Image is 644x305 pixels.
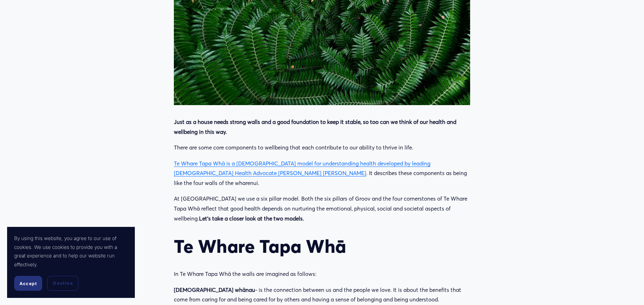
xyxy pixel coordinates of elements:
h2: Te Whare Tapa Whā [174,235,470,257]
p: At [GEOGRAPHIC_DATA] we use a six pillar model. Both the six pillars of Groov and the four corner... [174,194,470,223]
span: Decline [53,280,73,287]
section: Cookie banner [7,227,135,298]
button: Accept [14,276,42,291]
a: Te Whare Tapa Whā is a [DEMOGRAPHIC_DATA] model for understanding health developed by leading [DE... [174,160,430,177]
strong: Let’s take a closer look at the two models. [199,215,304,222]
p: By using this website, you agree to our use of cookies. We use cookies to provide you with a grea... [14,234,128,269]
span: Accept [20,281,37,286]
strong: [DEMOGRAPHIC_DATA] whānau [174,287,255,293]
p: - is the connection between us and the people we love. It is about the benefits that come from ca... [174,285,470,305]
button: Decline [47,276,78,291]
strong: Just as a house needs strong walls and a good foundation to keep it stable, so too can we think o... [174,119,458,135]
p: There are some core components to wellbeing that each contribute to our ability to thrive in life. [174,143,470,153]
p: In Te Whare Tapa Whā the walls are imagined as follows: [174,269,470,279]
p: . It describes these components as being like the four walls of the wharenui. [174,159,470,188]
